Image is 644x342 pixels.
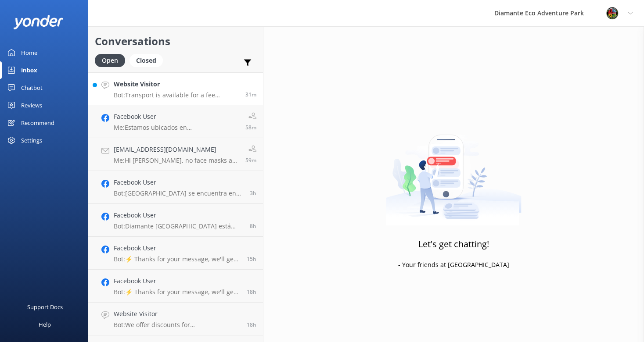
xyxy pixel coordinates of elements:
span: Sep 08 2025 08:36am (UTC -06:00) America/Costa_Rica [245,124,256,131]
span: Sep 08 2025 08:36am (UTC -06:00) America/Costa_Rica [245,157,256,164]
span: Sep 07 2025 02:54pm (UTC -06:00) America/Costa_Rica [247,321,256,328]
img: yonder-white-logo.png [13,15,64,29]
div: Reviews [21,96,42,114]
div: Open [95,54,125,67]
h2: Conversations [95,33,256,50]
div: Help [39,316,51,333]
h3: Let's get chatting! [418,237,489,251]
a: Open [95,55,130,65]
h4: Website Visitor [114,309,240,319]
div: Recommend [21,114,54,132]
div: Settings [21,132,42,149]
a: [EMAIL_ADDRESS][DOMAIN_NAME]Me:Hi [PERSON_NAME], no face masks are not required.59m [88,138,263,171]
p: Bot: ⚡ Thanks for your message, we'll get back to you as soon as we can. You're also welcome to k... [114,288,240,296]
p: - Your friends at [GEOGRAPHIC_DATA] [398,260,509,270]
h4: Facebook User [114,243,240,253]
a: Facebook UserBot:Diamante [GEOGRAPHIC_DATA] está abierto al público los siete días de la semana, ... [88,204,263,237]
a: Facebook UserBot:⚡ Thanks for your message, we'll get back to you as soon as we can. You're also ... [88,270,263,303]
div: Chatbot [21,79,43,96]
p: Me: Estamos ubicados en [GEOGRAPHIC_DATA], en [GEOGRAPHIC_DATA]. [114,124,239,132]
p: Me: Hi [PERSON_NAME], no face masks are not required. [114,157,239,164]
a: Facebook UserMe:Estamos ubicados en [GEOGRAPHIC_DATA], en [GEOGRAPHIC_DATA].58m [88,105,263,138]
h4: Facebook User [114,276,240,286]
p: Bot: [GEOGRAPHIC_DATA] se encuentra en RIU Hotel [STREET_ADDRESS][PERSON_NAME]. Para obtener dire... [114,189,243,197]
span: Sep 08 2025 06:12am (UTC -06:00) America/Costa_Rica [250,189,256,197]
a: Facebook UserBot:⚡ Thanks for your message, we'll get back to you as soon as we can. You're also ... [88,237,263,270]
a: Website VisitorBot:We offer discounts for [PERSON_NAME][DEMOGRAPHIC_DATA] residents with a valid ... [88,303,263,335]
img: artwork of a man stealing a conversation from at giant smartphone [386,116,522,226]
div: Inbox [21,61,37,79]
h4: Facebook User [114,112,239,121]
span: Sep 08 2025 09:03am (UTC -06:00) America/Costa_Rica [245,91,256,98]
img: 831-1756915225.png [606,7,619,20]
span: Sep 08 2025 01:26am (UTC -06:00) America/Costa_Rica [250,222,256,230]
span: Sep 07 2025 03:17pm (UTC -06:00) America/Costa_Rica [247,288,256,296]
div: Closed [130,54,163,67]
p: Bot: Diamante [GEOGRAPHIC_DATA] está abierto al público los siete días de la semana, 365 días al ... [114,222,243,230]
div: Support Docs [27,298,63,316]
p: Bot: Transport is available for a fee between $25–$35, depending on the pickup point. You can see... [114,91,239,99]
h4: Website Visitor [114,79,239,89]
a: Facebook UserBot:[GEOGRAPHIC_DATA] se encuentra en RIU Hotel [STREET_ADDRESS][PERSON_NAME]. Para ... [88,171,263,204]
p: Bot: ⚡ Thanks for your message, we'll get back to you as soon as we can. You're also welcome to k... [114,255,240,263]
h4: Facebook User [114,178,243,187]
h4: Facebook User [114,210,243,220]
h4: [EMAIL_ADDRESS][DOMAIN_NAME] [114,145,239,154]
a: Closed [130,55,167,65]
span: Sep 07 2025 06:11pm (UTC -06:00) America/Costa_Rica [247,255,256,263]
div: Home [21,44,37,61]
p: Bot: We offer discounts for [PERSON_NAME][DEMOGRAPHIC_DATA] residents with a valid ID. For more d... [114,321,240,329]
a: Website VisitorBot:Transport is available for a fee between $25–$35, depending on the pickup poin... [88,72,263,105]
